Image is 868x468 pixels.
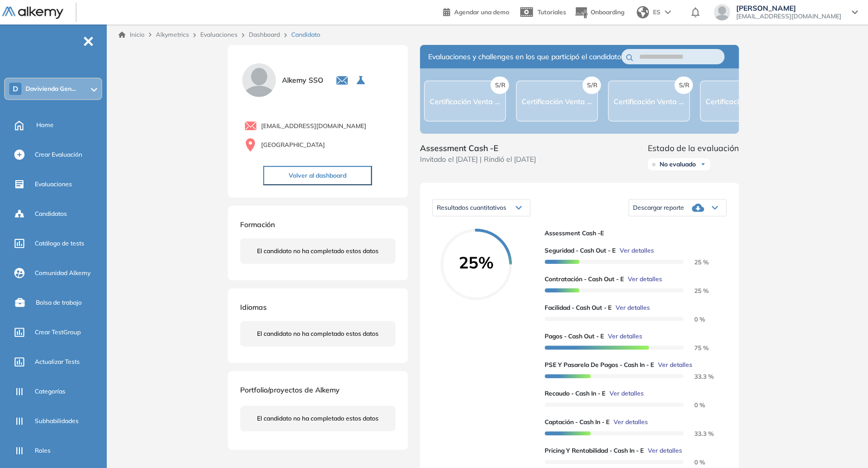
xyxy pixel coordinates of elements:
button: Ver detalles [624,275,662,284]
span: Ver detalles [614,417,648,427]
span: Certificación Venta ... [522,97,592,106]
span: El candidato no ha completado estos datos [257,414,379,423]
span: Assessment Cash -E [545,229,718,238]
span: Alkemy SSO [282,75,323,86]
span: 25 % [682,287,709,294]
span: ES [653,8,661,17]
span: Crear TestGroup [35,328,81,337]
span: Certificación Venta ... [706,97,776,106]
span: Captación - Cash In - E [545,417,609,427]
button: Ver detalles [644,446,682,455]
span: Subhabilidades [35,416,79,426]
span: Candidato [291,30,320,39]
button: Ver detalles [605,389,644,398]
button: Onboarding [574,2,624,23]
button: Ver detalles [609,417,648,427]
img: world [637,6,649,18]
span: Facilidad - Cash Out - E [545,303,612,312]
span: S/R [582,77,601,94]
span: Formación [240,220,275,229]
span: 0 % [682,315,705,323]
span: PSE Y Pasarela de Pagos - Cash In - E [545,360,654,370]
span: Pagos - Cash Out - E [545,332,604,341]
img: Logo [2,7,63,19]
button: Ver detalles [654,360,692,370]
span: Estado de la evaluación [648,142,739,154]
span: 25 % [682,258,709,266]
span: No evaluado [660,160,696,168]
span: Bolsa de trabajo [36,298,82,307]
img: arrow [665,10,671,14]
span: El candidato no ha completado estos datos [257,329,379,338]
span: Davivienda Gen... [26,85,76,93]
a: Agendar una demo [443,5,509,17]
span: S/R [674,77,693,94]
span: Pricing y Rentabilidad - Cash In - E [545,446,644,455]
span: 0 % [682,458,705,466]
span: [EMAIL_ADDRESS][DOMAIN_NAME] [736,12,841,20]
span: Ver detalles [609,389,644,398]
span: Candidatos [35,209,67,218]
span: 25% [440,254,512,270]
a: Dashboard [249,31,280,38]
span: [PERSON_NAME] [736,4,841,12]
span: Portfolio/proyectos de Alkemy [240,385,340,395]
span: Assessment Cash -E [420,142,536,154]
span: Evaluaciones y challenges en los que participó el candidato [428,52,621,62]
span: Evaluaciones [35,180,72,189]
span: 33.3 % [682,373,714,380]
span: 75 % [682,344,709,352]
span: Descargar reporte [633,204,684,212]
a: Inicio [119,30,145,39]
span: Contratación - Cash Out - E [545,275,624,284]
img: Ícono de flecha [700,161,706,167]
span: Ver detalles [628,275,662,284]
span: Ver detalles [658,360,692,370]
span: Certificación Venta ... [430,97,500,106]
span: El candidato no ha completado estos datos [257,247,379,256]
span: Certificación Venta ... [614,97,684,106]
span: D [13,85,18,93]
span: Seguridad - Cash Out - E [545,246,616,255]
button: Volver al dashboard [263,166,372,185]
span: Comunidad Alkemy [35,268,90,278]
span: 33.3 % [682,430,714,437]
button: Ver detalles [604,332,642,341]
span: Ver detalles [648,446,682,455]
span: Home [36,120,54,130]
span: Idiomas [240,303,267,312]
button: Ver detalles [612,303,650,312]
a: Evaluaciones [200,31,238,38]
span: Catálogo de tests [35,239,84,248]
span: Tutoriales [537,8,566,16]
span: [GEOGRAPHIC_DATA] [261,140,325,150]
span: Recaudo - Cash In - E [545,389,605,398]
span: Actualizar Tests [35,357,80,366]
span: Ver detalles [616,303,650,312]
span: S/R [490,77,509,94]
span: 0 % [682,401,705,409]
span: Ver detalles [620,246,654,255]
button: Ver detalles [616,246,654,255]
span: [EMAIL_ADDRESS][DOMAIN_NAME] [261,121,366,131]
span: Categorías [35,387,65,396]
span: Invitado el [DATE] | Rindió el [DATE] [420,154,536,165]
img: PROFILE_MENU_LOGO_USER [240,61,278,99]
span: Roles [35,446,51,455]
span: Onboarding [591,8,624,16]
span: Agendar una demo [454,8,509,16]
span: Alkymetrics [156,31,189,38]
span: Ver detalles [608,332,642,341]
span: Resultados cuantitativos [437,204,506,211]
span: Crear Evaluación [35,150,82,159]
